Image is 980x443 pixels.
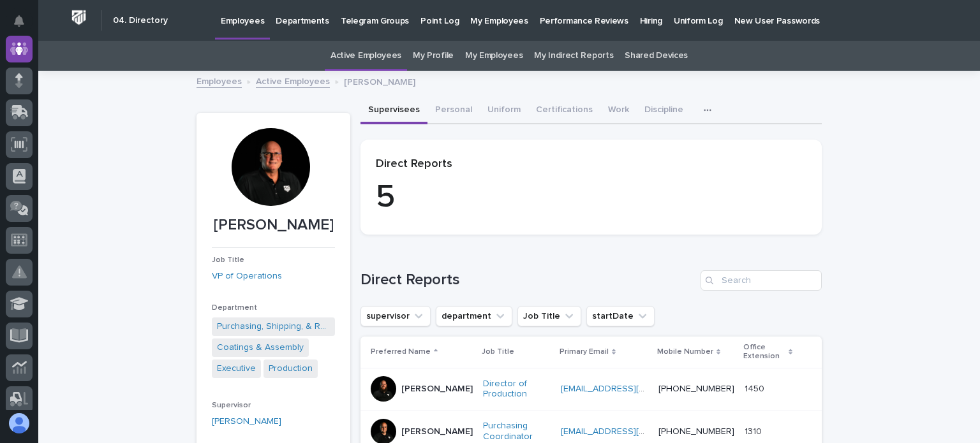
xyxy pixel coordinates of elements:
[534,41,613,71] a: My Indirect Reports
[113,15,168,26] h2: 04. Directory
[212,402,251,409] span: Supervisor
[217,341,304,354] a: Coatings & Assembly
[427,98,480,124] button: Personal
[217,362,256,375] a: Executive
[561,384,705,393] a: [EMAIL_ADDRESS][DOMAIN_NAME]
[344,74,415,88] p: [PERSON_NAME]
[67,6,91,29] img: Workspace Logo
[360,368,822,410] tr: [PERSON_NAME]Director of Production [EMAIL_ADDRESS][DOMAIN_NAME] [PHONE_NUMBER]14501450
[657,345,713,359] p: Mobile Number
[483,421,551,442] a: Purchasing Coordinator
[701,270,822,291] input: Search
[401,426,473,437] p: [PERSON_NAME]
[482,345,514,359] p: Job Title
[360,98,427,124] button: Supervisees
[16,15,33,36] div: Notifications
[560,345,609,359] p: Primary Email
[436,306,512,326] button: department
[256,73,330,88] a: Active Employees
[217,320,330,333] a: Purchasing, Shipping, & Receiving
[517,306,581,326] button: Job Title
[745,424,764,437] p: 1310
[745,381,767,395] p: 1450
[480,98,528,124] button: Uniform
[212,256,244,264] span: Job Title
[376,178,806,217] p: 5
[360,271,695,289] h1: Direct Reports
[6,410,33,437] button: users-avatar
[743,340,785,364] p: Office Extension
[212,216,335,235] p: [PERSON_NAME]
[658,427,734,436] a: [PHONE_NUMBER]
[625,41,688,71] a: Shared Devices
[371,345,431,359] p: Preferred Name
[197,73,242,88] a: Employees
[376,157,806,171] p: Direct Reports
[330,41,401,71] a: Active Employees
[528,98,600,124] button: Certifications
[483,379,551,400] a: Director of Production
[212,415,281,428] a: [PERSON_NAME]
[360,306,431,326] button: supervisor
[586,306,655,326] button: startDate
[212,304,257,312] span: Department
[6,8,33,34] button: Notifications
[212,270,282,283] a: VP of Operations
[413,41,454,71] a: My Profile
[269,362,313,375] a: Production
[401,384,473,395] p: [PERSON_NAME]
[637,98,691,124] button: Discipline
[658,384,734,393] a: [PHONE_NUMBER]
[561,427,705,436] a: [EMAIL_ADDRESS][DOMAIN_NAME]
[600,98,637,124] button: Work
[465,41,523,71] a: My Employees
